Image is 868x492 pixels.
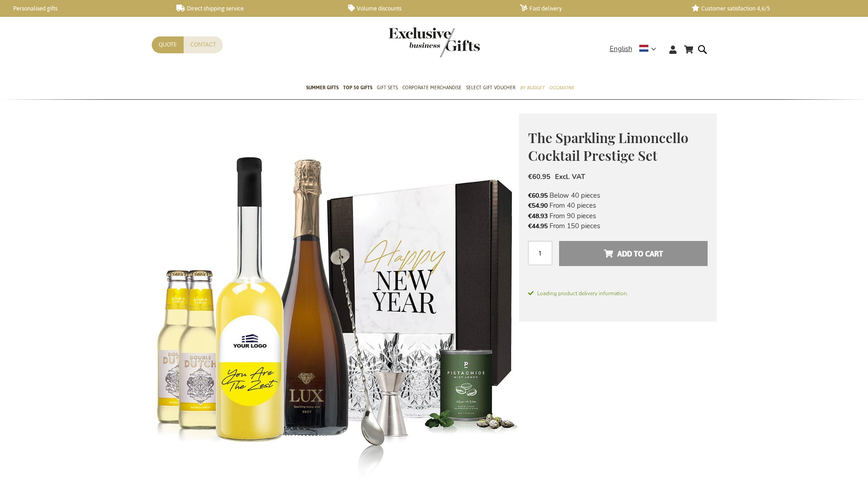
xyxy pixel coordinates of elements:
[466,77,515,100] a: Select Gift Voucher
[528,212,548,220] span: €48.93
[520,77,544,100] a: By Budget
[528,190,708,200] li: Below 40 pieces
[520,5,677,12] a: Fast delivery
[152,36,184,53] a: Quote
[528,222,548,231] span: €44.95
[528,221,708,231] li: From 150 pieces
[343,77,372,100] a: TOP 50 Gifts
[184,36,223,53] a: Contact
[692,5,849,12] a: Customer satisfaction 4,6/5
[377,77,398,100] a: Gift Sets
[348,5,505,12] a: Volume discounts
[528,289,708,297] span: Loading product delivery information.
[377,83,398,92] span: Gift Sets
[610,44,632,54] span: English
[466,83,515,92] span: Select Gift Voucher
[389,27,434,57] a: store logo
[5,5,162,12] a: Personalised gifts
[306,83,339,92] span: Summer Gifts
[528,211,708,221] li: From 90 pieces
[389,27,480,57] img: Exclusive Business gifts logo
[176,5,334,12] a: Direct shipping service
[528,191,548,200] span: €60.95
[555,172,585,181] span: Excl. VAT
[343,83,372,92] span: TOP 50 Gifts
[528,241,552,265] input: Qty
[549,77,574,100] a: Occasions
[528,128,688,164] span: The Sparkling Limoncello Cocktail Prestige Set
[528,172,550,181] span: €60.95
[549,83,574,92] span: Occasions
[152,113,519,480] img: The Sparkling Limoncello Cocktail Prestige Set
[402,83,462,92] span: Corporate Merchandise
[528,201,548,210] span: €54.90
[520,83,544,92] span: By Budget
[306,77,339,100] a: Summer Gifts
[528,200,708,210] li: From 40 pieces
[402,77,462,100] a: Corporate Merchandise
